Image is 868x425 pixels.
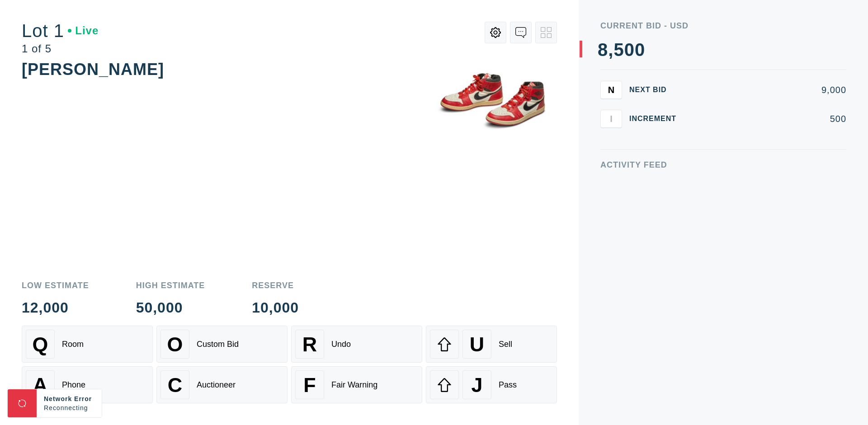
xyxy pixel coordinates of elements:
[610,113,613,124] span: I
[303,374,316,397] span: F
[291,366,422,403] button: FFair Warning
[22,60,164,79] div: [PERSON_NAME]
[197,380,236,390] div: Auctioneer
[608,84,614,95] span: N
[470,333,484,356] span: U
[331,340,351,349] div: Undo
[691,114,846,123] div: 500
[22,22,99,40] div: Lot 1
[252,300,299,315] div: 10,000
[608,41,613,221] div: ,
[291,326,422,363] button: RUndo
[600,81,622,99] button: N
[598,41,608,59] div: 8
[624,41,635,59] div: 0
[629,115,684,122] div: Increment
[197,340,239,349] div: Custom Bid
[426,366,557,403] button: JPass
[44,394,94,403] div: Network Error
[22,300,89,315] div: 12,000
[88,404,90,411] span: .
[168,374,182,397] span: C
[331,380,377,390] div: Fair Warning
[136,300,205,315] div: 50,000
[600,110,622,128] button: I
[635,41,645,59] div: 0
[22,43,99,54] div: 1 of 5
[499,340,512,349] div: Sell
[33,333,48,356] span: Q
[302,333,317,356] span: R
[22,281,89,290] div: Low Estimate
[62,340,84,349] div: Room
[629,86,684,93] div: Next Bid
[156,366,288,403] button: CAuctioneer
[156,326,288,363] button: OCustom Bid
[22,366,153,403] button: APhone
[90,404,92,411] span: .
[499,380,517,390] div: Pass
[62,380,85,390] div: Phone
[426,326,557,363] button: USell
[600,161,846,169] div: Activity Feed
[92,404,94,411] span: .
[613,41,624,59] div: 5
[33,374,47,397] span: A
[68,25,99,36] div: Live
[691,85,846,94] div: 9,000
[136,281,205,290] div: High Estimate
[167,333,183,356] span: O
[252,281,299,290] div: Reserve
[471,374,482,397] span: J
[600,22,846,30] div: Current Bid - USD
[22,326,153,363] button: QRoom
[44,403,94,412] div: Reconnecting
